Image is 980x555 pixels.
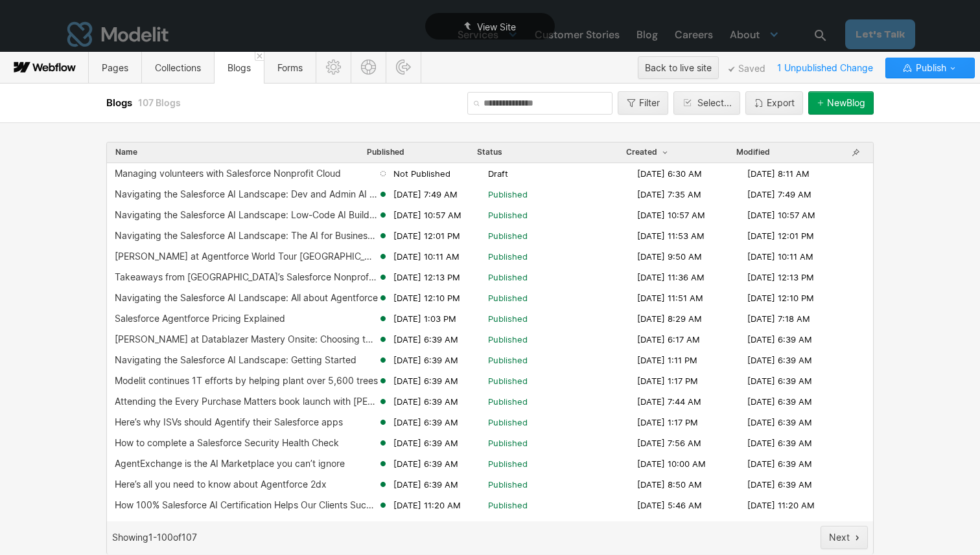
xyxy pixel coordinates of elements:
button: NewBlog [808,91,874,115]
span: [DATE] 12:13 PM [393,271,460,283]
button: Select... [673,91,740,115]
button: Status [476,146,503,158]
span: [DATE] 1:17 PM [637,416,698,428]
button: Next page [821,526,868,549]
button: Published [366,146,405,158]
span: [DATE] 12:10 PM [747,292,814,304]
button: Export [745,91,803,115]
span: [DATE] 6:39 AM [393,520,458,532]
span: Showing 1 - 100 of 107 [112,532,197,543]
span: [DATE] 6:39 AM [393,334,458,345]
button: Publish [885,58,975,78]
div: Takeaways from [GEOGRAPHIC_DATA]’s Salesforce Nonprofit Day [115,272,378,282]
span: [DATE] 9:50 AM [637,251,702,262]
span: [DATE] 6:39 AM [747,396,812,407]
span: [DATE] 6:39 AM [747,334,812,345]
span: Published [488,271,528,283]
span: Publish [913,58,946,78]
span: [DATE] 10:57 AM [637,209,705,221]
span: [DATE] 7:35 AM [637,188,701,200]
span: Not Published [393,168,450,179]
span: [DATE] 7:49 AM [747,188,811,200]
span: Published [488,458,528,470]
span: [DATE] 11:36 AM [637,271,705,283]
span: 107 Blogs [138,97,181,108]
span: Published [367,147,404,157]
span: [DATE] 6:30 AM [637,168,702,179]
span: Published [488,188,528,200]
div: Back to live site [645,58,712,78]
span: Blogs [106,96,135,109]
span: [DATE] 12:13 PM [747,271,814,283]
span: Published [488,354,528,366]
span: [DATE] 6:39 AM [747,375,812,387]
div: Navigating the Salesforce AI Landscape: The AI for Business suite [115,231,378,241]
div: [PERSON_NAME] at Agentforce World Tour [GEOGRAPHIC_DATA]: Exploring Data Cloud integration patterns [115,251,378,262]
span: [DATE] 7:44 AM [637,396,701,407]
span: Published [488,230,528,242]
span: Published [488,209,528,221]
span: [DATE] 6:39 AM [393,375,458,387]
span: [DATE] 7:18 AM [747,313,810,324]
span: [DATE] 1:03 PM [393,313,456,324]
span: Published [488,251,528,262]
span: [DATE] 6:39 AM [747,437,812,449]
span: [DATE] 6:17 AM [637,334,700,345]
span: [DATE] 11:20 AM [393,499,461,511]
span: Published [488,416,528,428]
span: [DATE] 7:49 AM [393,188,458,200]
span: [DATE] 11:51 AM [637,292,703,304]
div: Managing volunteers with Salesforce Nonprofit Cloud [115,168,341,179]
button: Modified [736,146,771,158]
div: Navigating the Salesforce AI Landscape: Dev and Admin AI tools [115,189,378,199]
div: Here’s all you need to know about Agentforce 2dx [115,479,327,490]
span: [DATE] 6:39 AM [747,479,812,490]
div: [PERSON_NAME] at Datablazer Mastery Onsite: Choosing the right use case for Salesforce Data Cloud [115,334,378,345]
button: Name [115,146,138,158]
span: [DATE] 6:39 AM [747,458,812,470]
div: How to complete a Salesforce Security Health Check [115,438,339,448]
span: [DATE] 10:57 AM [747,209,815,221]
span: [DATE] 6:39 AM [393,396,458,407]
button: Filter [618,91,668,115]
span: [DATE] 6:39 AM [747,354,812,366]
div: Next [829,532,850,543]
span: Name [115,147,137,157]
span: Collections [155,62,201,73]
span: Blogs [227,62,251,73]
span: [DATE] 8:29 AM [637,313,702,324]
div: Navigating the Salesforce AI Landscape: All about Agentforce [115,293,378,303]
div: Here’s why ISVs should Agentify their Salesforce apps [115,417,343,427]
div: New Blog [827,98,865,108]
span: [DATE] 6:39 AM [393,437,458,449]
div: Navigating the Salesforce AI Landscape: Getting Started [115,355,356,365]
span: Published [488,313,528,324]
span: [DATE] 10:57 AM [393,209,461,221]
span: [DATE] 12:01 PM [747,230,814,242]
button: Created [625,146,671,158]
span: Published [488,334,528,345]
span: Modified [736,147,770,157]
span: 1 Unpublished Change [771,58,879,78]
span: [DATE] 6:39 AM [393,416,458,428]
span: [DATE] 12:10 PM [393,292,460,304]
span: Created [626,147,670,157]
div: Navigating the Salesforce AI Landscape: Low-Code AI Builders [115,210,378,220]
span: [DATE] 6:39 AM [393,458,458,470]
span: [DATE] 10:11 AM [747,251,813,262]
span: [DATE] 8:50 AM [637,479,702,490]
span: Published [488,292,528,304]
span: Published [488,479,528,490]
span: Draft [488,168,508,179]
span: Published [488,520,528,532]
button: Back to live site [638,56,719,79]
span: [DATE] 6:39 AM [393,479,458,490]
span: [DATE] 1:17 PM [637,375,698,387]
span: View Site [477,21,516,32]
span: [DATE] 8:11 AM [747,168,810,179]
span: [DATE] 10:11 AM [393,251,460,262]
span: Published [488,396,528,407]
a: Close 'Blogs' tab [255,52,264,61]
span: [DATE] 5:46 AM [637,499,702,511]
span: Pages [102,62,128,73]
